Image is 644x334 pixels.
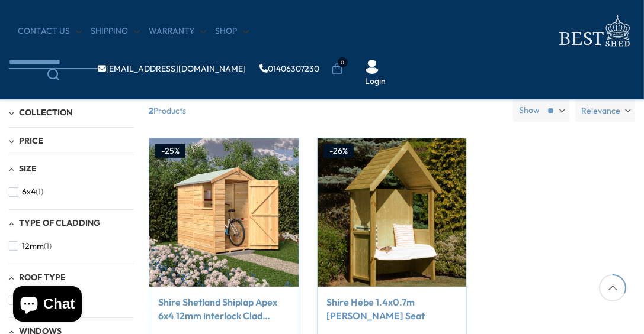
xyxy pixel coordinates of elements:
[552,12,635,50] img: logo
[519,105,540,116] label: Show
[581,99,620,122] span: Relevance
[365,76,386,87] a: Login
[36,187,43,197] span: (1)
[44,241,52,251] span: (1)
[575,99,635,122] label: Relevance
[9,69,98,80] a: Search
[19,218,100,228] span: Type of Cladding
[19,272,66,283] span: Roof Type
[158,296,290,322] a: Shire Shetland Shiplap Apex 6x4 12mm interlock Clad wooden Shed
[149,25,206,37] a: Warranty
[22,241,44,251] span: 12mm
[144,99,508,122] span: Products
[215,25,249,37] a: Shop
[338,57,348,67] span: 0
[326,296,458,322] a: Shire Hebe 1.4x0.7m [PERSON_NAME] Seat
[9,291,49,309] button: Apex
[331,63,343,75] a: 0
[9,238,52,255] button: 12mm
[19,163,37,174] span: Size
[9,183,43,200] button: 6x4
[9,286,85,325] inbox-online-store-chat: Shopify online store chat
[91,25,140,37] a: Shipping
[259,64,319,73] a: 01406307230
[318,138,467,287] img: Shire Hebe 1.4x0.7m Arbour Seat - Best Shed
[149,99,153,122] b: 2
[22,187,36,197] span: 6x4
[19,135,43,146] span: Price
[19,107,72,118] span: Collection
[155,144,185,158] div: -25%
[323,144,354,158] div: -26%
[365,60,379,74] img: User Icon
[98,64,246,73] a: [EMAIL_ADDRESS][DOMAIN_NAME]
[18,25,82,37] a: CONTACT US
